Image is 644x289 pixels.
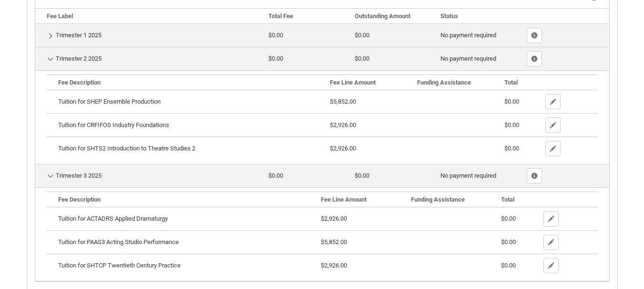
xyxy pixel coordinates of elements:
b: Funding Assistance [411,196,465,203]
b: Fee Line Amount [330,79,376,86]
b: Total Fee [268,12,293,20]
lightning-formatted-number: $0.00 [268,55,283,62]
button: Show Details [47,32,54,40]
button: Hide Details [47,172,54,180]
td: No payment required [437,23,523,47]
td: Trimester 2 2025 [35,47,265,70]
b: Funding Assistance [417,79,471,86]
div: Tuition for SHTCP Twentieth Century Practice [58,261,314,270]
td: No payment required [437,164,523,187]
lightning-formatted-number: $0.00 [355,172,369,179]
b: Fee Description [58,79,101,86]
lightning-formatted-number: $0.00 [501,238,516,246]
b: Total [504,79,518,86]
lightning-formatted-number: $2,926.00 [330,121,356,128]
lightning-formatted-number: $5,852.00 [330,98,356,105]
b: Status [440,12,458,20]
td: No payment required [437,47,523,70]
lightning-formatted-number: $0.00 [501,215,516,222]
button: Show Fee Lines [527,28,542,43]
b: Total [501,196,514,203]
td: Trimester 3 2025 [35,164,265,187]
div: Tuition for CRFIFOS Industry Foundations [58,120,322,130]
div: Tuition for PAAS3 Acting Studio Performance [58,237,314,247]
lightning-formatted-number: $0.00 [355,32,369,39]
button: Show Fee Lines [527,51,542,66]
b: Fee Line Amount [321,196,367,203]
lightning-formatted-number: $0.00 [355,55,369,62]
button: Show Fee Lines [527,168,542,183]
lightning-formatted-number: $0.00 [268,172,283,179]
lightning-formatted-number: $0.00 [504,121,519,128]
button: Hide Details [47,55,54,63]
lightning-formatted-number: $0.00 [501,262,516,269]
td: Trimester 1 2025 [35,23,265,47]
b: Fee Label [47,12,73,20]
div: Tuition for SHEP Ensemble Production [58,97,322,107]
lightning-formatted-number: $5,852.00 [321,238,347,246]
b: Outstanding Amount [355,12,410,20]
lightning-formatted-number: $0.00 [504,98,519,105]
lightning-formatted-number: $2,926.00 [321,215,347,222]
lightning-formatted-number: $0.00 [504,145,519,152]
div: Tuition for SHTS2 Introduction to Theatre Studies 2 [58,144,322,153]
lightning-formatted-number: $2,926.00 [321,262,347,269]
b: Fee Description [58,196,101,203]
div: Tuition for ACTADRS Applied Dramaturgy [58,214,314,224]
lightning-formatted-number: $0.00 [268,32,283,39]
lightning-formatted-number: $2,926.00 [330,145,356,152]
